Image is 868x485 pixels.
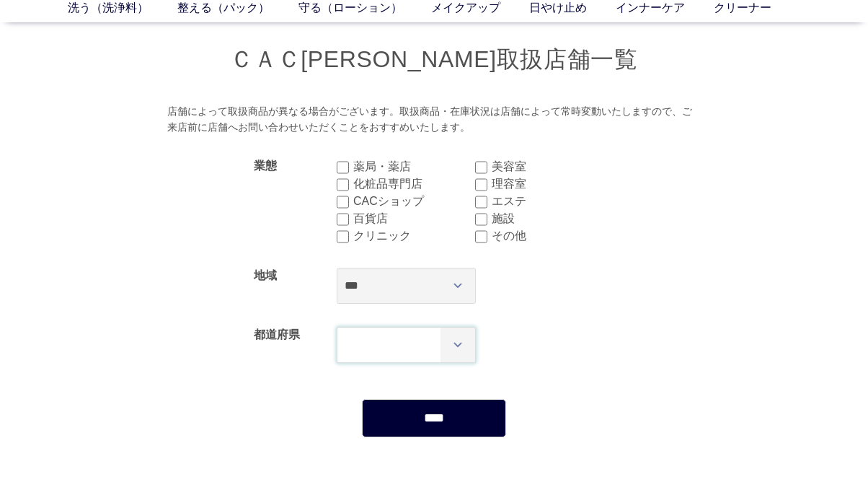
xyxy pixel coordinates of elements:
label: CACショップ [353,193,475,210]
label: 化粧品専門店 [353,175,475,193]
label: エステ [492,193,614,210]
label: 百貨店 [353,210,475,227]
label: 理容室 [492,175,614,193]
label: 施設 [492,210,614,227]
label: 薬局・薬店 [353,158,475,175]
h1: ＣＡＣ[PERSON_NAME]取扱店舗一覧 [74,44,794,75]
label: 業態 [254,160,277,172]
div: 店舗によって取扱商品が異なる場合がございます。取扱商品・在庫状況は店舗によって常時変動いたしますので、ご来店前に店舗へお問い合わせいただくことをおすすめいたします。 [167,104,701,135]
label: 美容室 [492,158,614,175]
label: その他 [492,227,614,245]
label: 地域 [254,269,277,281]
label: クリニック [353,227,475,245]
label: 都道府県 [254,328,300,341]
